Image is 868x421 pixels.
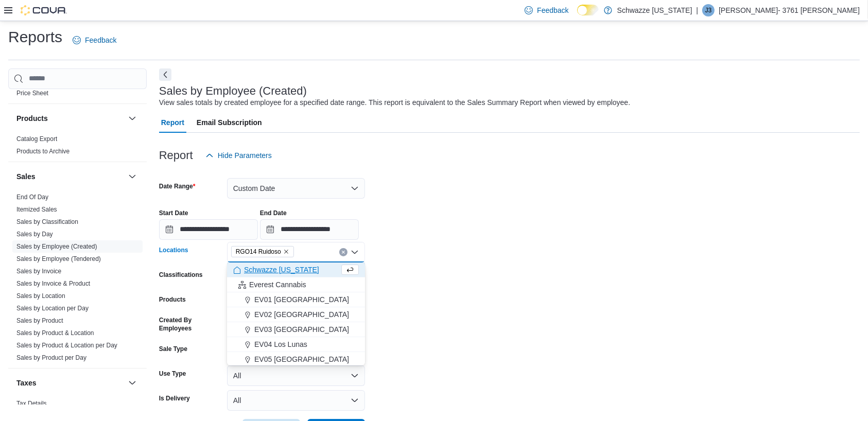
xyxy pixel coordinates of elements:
[16,193,48,201] span: End Of Day
[8,191,147,368] div: Sales
[21,5,67,15] img: Cova
[126,112,138,125] button: Products
[159,370,186,378] label: Use Type
[126,377,138,389] button: Taxes
[16,279,90,288] span: Sales by Invoice & Product
[8,133,147,162] div: Products
[254,339,307,349] span: EV04 Los Lunas
[254,324,349,335] span: EV03 [GEOGRAPHIC_DATA]
[227,365,365,386] button: All
[159,394,190,402] label: Is Delivery
[68,30,120,50] a: Feedback
[227,277,365,292] button: Everest Cannabis
[227,262,365,277] button: Schwazze [US_STATE]
[197,112,262,133] span: Email Subscription
[16,243,97,250] a: Sales by Employee (Created)
[16,148,70,155] a: Products to Archive
[159,271,203,279] label: Classifications
[16,147,70,155] span: Products to Archive
[159,97,630,108] div: View sales totals by created employee for a specified date range. This report is equivalent to th...
[705,4,712,16] span: J3
[16,329,94,337] a: Sales by Product & Location
[260,209,287,217] label: End Date
[16,89,48,97] span: Price Sheet
[16,255,101,262] a: Sales by Employee (Tendered)
[159,85,307,97] h3: Sales by Employee (Created)
[16,218,78,225] a: Sales by Classification
[16,171,36,182] h3: Sales
[159,316,223,332] label: Created By Employees
[159,209,188,217] label: Start Date
[85,35,116,45] span: Feedback
[16,305,89,312] a: Sales by Location per Day
[537,5,568,15] span: Feedback
[16,292,65,300] a: Sales by Location
[16,242,97,251] span: Sales by Employee (Created)
[16,400,47,407] a: Tax Details
[702,4,715,16] div: Jennifer- 3761 Seward
[16,317,63,324] a: Sales by Product
[159,295,186,304] label: Products
[260,219,359,240] input: Press the down key to open a popover containing a calendar.
[16,206,57,213] a: Itemized Sales
[339,248,348,256] button: Clear input
[126,170,138,183] button: Sales
[16,231,53,238] a: Sales by Day
[227,178,365,199] button: Custom Date
[236,247,281,257] span: RGO14 Ruidoso
[244,265,319,275] span: Schwazze [US_STATE]
[231,246,294,257] span: RGO14 Ruidoso
[16,268,61,275] a: Sales by Invoice
[16,292,65,300] span: Sales by Location
[8,27,62,47] h1: Reports
[159,149,193,162] h3: Report
[227,352,365,367] button: EV05 [GEOGRAPHIC_DATA]
[249,279,306,290] span: Everest Cannabis
[227,292,365,307] button: EV01 [GEOGRAPHIC_DATA]
[159,246,188,254] label: Locations
[161,112,184,133] span: Report
[8,87,147,103] div: Pricing
[16,90,48,97] a: Price Sheet
[201,145,276,166] button: Hide Parameters
[159,182,196,190] label: Date Range
[227,337,365,352] button: EV04 Los Lunas
[254,309,349,320] span: EV02 [GEOGRAPHIC_DATA]
[16,399,47,408] span: Tax Details
[16,280,90,287] a: Sales by Invoice & Product
[16,171,124,182] button: Sales
[16,255,101,263] span: Sales by Employee (Tendered)
[159,345,187,353] label: Sale Type
[254,294,349,305] span: EV01 [GEOGRAPHIC_DATA]
[577,5,599,15] input: Dark Mode
[227,390,365,411] button: All
[254,354,349,364] span: EV05 [GEOGRAPHIC_DATA]
[16,342,117,349] a: Sales by Product & Location per Day
[227,322,365,337] button: EV03 [GEOGRAPHIC_DATA]
[16,135,57,143] a: Catalog Export
[218,150,272,161] span: Hide Parameters
[16,113,48,124] h3: Products
[617,4,692,16] p: Schwazze [US_STATE]
[719,4,860,16] p: [PERSON_NAME]- 3761 [PERSON_NAME]
[696,4,698,16] p: |
[16,378,124,388] button: Taxes
[16,113,124,124] button: Products
[16,354,86,361] a: Sales by Product per Day
[16,230,53,238] span: Sales by Day
[159,68,171,81] button: Next
[227,307,365,322] button: EV02 [GEOGRAPHIC_DATA]
[16,304,89,312] span: Sales by Location per Day
[577,15,578,16] span: Dark Mode
[351,248,359,256] button: Close list of options
[16,354,86,362] span: Sales by Product per Day
[159,219,258,240] input: Press the down key to open a popover containing a calendar.
[16,267,61,275] span: Sales by Invoice
[16,378,37,388] h3: Taxes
